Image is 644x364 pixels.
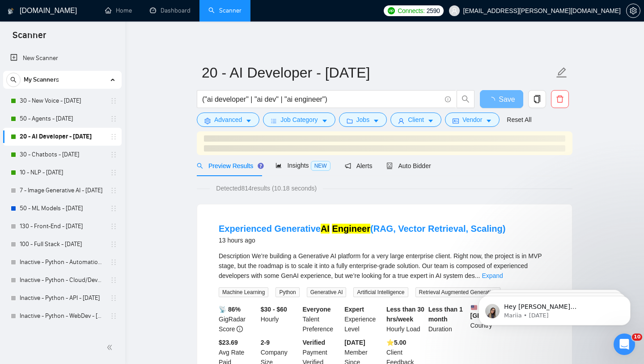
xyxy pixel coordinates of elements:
div: Experience Level [343,304,385,334]
span: caret-down [428,117,434,124]
div: Hourly Load [385,304,427,334]
div: Hourly [259,304,301,334]
mark: Engineer [332,224,370,234]
button: setting [626,4,640,18]
div: Tooltip anchor [257,162,265,170]
span: My Scanners [24,71,59,89]
span: Insights [275,162,330,169]
span: Jobs [356,115,370,125]
a: 30 - Chatbots - [DATE] [20,146,105,164]
a: 50 - Agents - [DATE] [20,110,105,128]
span: idcard [453,117,459,124]
span: bars [271,117,277,124]
button: Save [480,90,523,108]
b: Less than 1 month [428,306,463,323]
a: 21 - Design - Healthcare - [DATE] [20,325,105,343]
span: Preview Results [197,162,261,169]
span: holder [110,151,117,158]
b: [DATE] [344,339,365,346]
span: Client [408,115,424,125]
span: Auto Bidder [386,162,431,169]
span: holder [110,187,117,194]
a: New Scanner [10,49,114,67]
a: 30 - New Voice - [DATE] [20,92,105,110]
span: search [197,163,203,169]
span: ... [475,272,480,279]
span: setting [627,7,640,14]
input: Search Freelance Jobs... [202,94,441,105]
div: Description We’re building a Generative AI platform for a very large enterprise client. Right now... [219,251,551,281]
span: search [457,95,474,103]
span: notification [345,163,351,169]
span: Job Category [280,115,318,125]
b: Verified [303,339,326,346]
a: 7 - Image Generative AI - [DATE] [20,182,105,199]
b: 📡 86% [219,306,241,313]
span: holder [110,223,117,230]
span: double-left [106,343,115,352]
span: search [7,77,20,83]
b: Everyone [303,306,331,313]
span: loading [488,97,499,104]
div: 13 hours ago [219,235,505,246]
span: copy [529,95,546,103]
b: $23.69 [219,339,238,346]
span: holder [110,205,117,212]
a: Experienced GenerativeAI Engineer(RAG, Vector Retrieval, Scaling) [219,224,505,234]
span: holder [110,330,117,338]
span: setting [204,117,211,124]
a: 100 - Full Stack - [DATE] [20,235,105,253]
span: 10 [632,334,642,341]
span: holder [110,295,117,302]
span: holder [110,169,117,176]
a: homeHome [105,7,132,14]
div: Duration [427,304,469,334]
span: Connects: [398,6,424,16]
b: 2-9 [261,339,270,346]
span: edit [556,67,568,78]
b: Less than 30 hrs/week [386,306,424,323]
span: Artificial Intelligence [353,287,408,297]
span: Detected 814 results (10.18 seconds) [210,183,323,193]
span: caret-down [373,117,379,124]
span: folder [347,117,353,124]
button: search [457,90,475,108]
span: holder [110,312,117,320]
iframe: Intercom live chat [614,334,635,355]
button: search [6,73,21,87]
a: 50 - ML Models - [DATE] [20,199,105,217]
a: 130 - Front-End - [DATE] [20,217,105,235]
span: Vendor [462,115,482,125]
button: idcardVendorcaret-down [445,113,500,127]
b: Expert [344,306,364,313]
span: caret-down [322,117,328,124]
span: caret-down [246,117,252,124]
b: $30 - $60 [261,306,287,313]
img: upwork-logo.png [388,7,395,14]
mark: AI [321,224,330,234]
span: Machine Learning [219,287,268,297]
button: userClientcaret-down [390,113,441,127]
span: Advanced [214,115,242,125]
span: area-chart [275,162,282,169]
a: Inactive - Python - Automation - [DATE] [20,253,105,271]
li: New Scanner [3,49,122,67]
span: holder [110,97,117,104]
b: ⭐️ 5.00 [386,339,406,346]
a: setting [626,7,640,14]
a: Expand [482,272,503,279]
button: barsJob Categorycaret-down [263,113,335,127]
button: copy [528,90,546,108]
span: holder [110,259,117,266]
img: logo [8,4,14,18]
span: holder [110,115,117,122]
span: delete [551,95,568,103]
iframe: Intercom notifications message [465,277,644,340]
a: Inactive - Python - WebDev - [DATE] [20,307,105,325]
a: dashboardDashboard [150,7,191,14]
span: 2590 [427,6,440,16]
button: folderJobscaret-down [339,113,387,127]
